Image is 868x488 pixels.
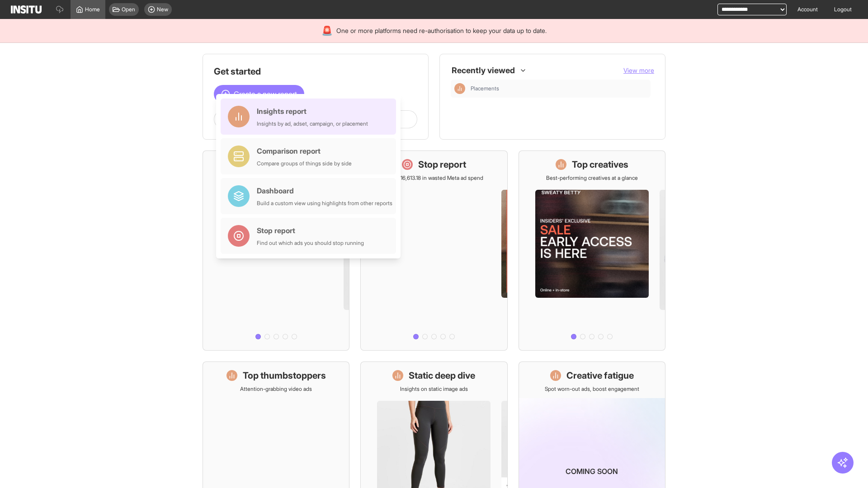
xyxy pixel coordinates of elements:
p: Save £16,613.18 in wasted Meta ad spend [384,174,483,182]
span: Open [122,6,135,13]
h1: Static deep dive [409,369,475,382]
button: Create a new report [214,85,304,103]
span: Create a new report [234,89,297,99]
p: Best-performing creatives at a glance [546,174,638,182]
span: Placements [471,85,499,92]
img: Logo [11,5,42,14]
a: Top creativesBest-performing creatives at a glance [519,150,665,351]
p: Insights on static image ads [400,385,468,393]
span: Home [85,6,100,13]
div: Insights by ad, adset, campaign, or placement [257,120,368,127]
p: Attention-grabbing video ads [240,385,312,393]
span: Placements [471,85,647,92]
div: Insights [454,83,465,94]
div: 🚨 [321,24,333,37]
a: What's live nowSee all active ads instantly [203,150,349,351]
div: Dashboard [257,185,392,196]
span: View more [623,66,654,74]
div: Compare groups of things side by side [257,160,352,167]
a: Stop reportSave £16,613.18 in wasted Meta ad spend [360,150,507,351]
div: Find out which ads you should stop running [257,239,364,247]
span: New [157,6,168,13]
h1: Stop report [418,158,466,171]
div: Insights report [257,106,368,117]
div: Stop report [257,225,364,236]
h1: Top thumbstoppers [243,369,326,382]
button: View more [623,66,654,75]
div: Build a custom view using highlights from other reports [257,200,392,207]
span: One or more platforms need re-authorisation to keep your data up to date. [336,26,547,35]
h1: Top creatives [572,158,628,171]
h1: Get started [214,65,417,78]
div: Comparison report [257,145,352,156]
